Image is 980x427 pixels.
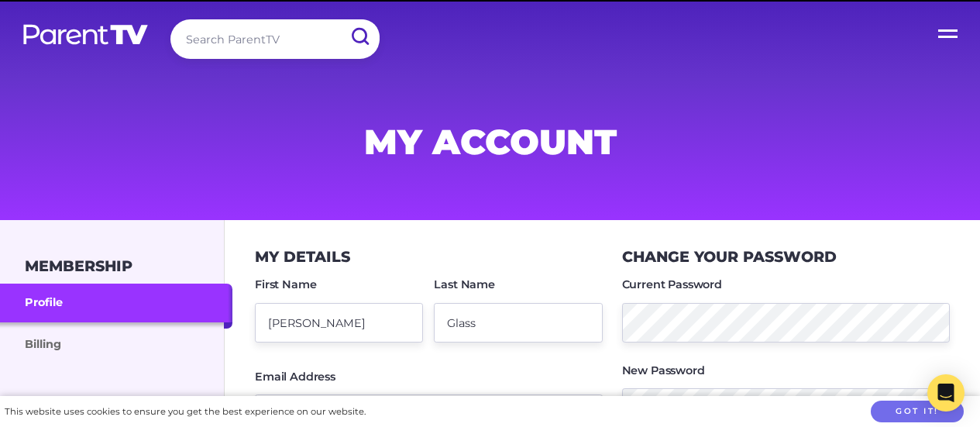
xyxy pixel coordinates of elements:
div: Open Intercom Messenger [927,374,965,412]
div: This website uses cookies to ensure you get the best experience on our website. [5,404,366,420]
label: First Name [255,279,316,290]
h3: My Details [255,248,350,266]
label: New Password [622,365,705,376]
h3: Change your Password [622,248,837,266]
label: Last Name [434,279,495,290]
h3: Membership [25,257,132,275]
input: Submit [339,19,380,54]
label: Current Password [622,279,722,290]
button: Got it! [871,401,964,423]
input: Search ParentTV [170,19,380,59]
h1: My Account [117,126,864,157]
label: Email Address [255,371,335,382]
img: parenttv-logo-white.4c85aaf.svg [22,23,150,46]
